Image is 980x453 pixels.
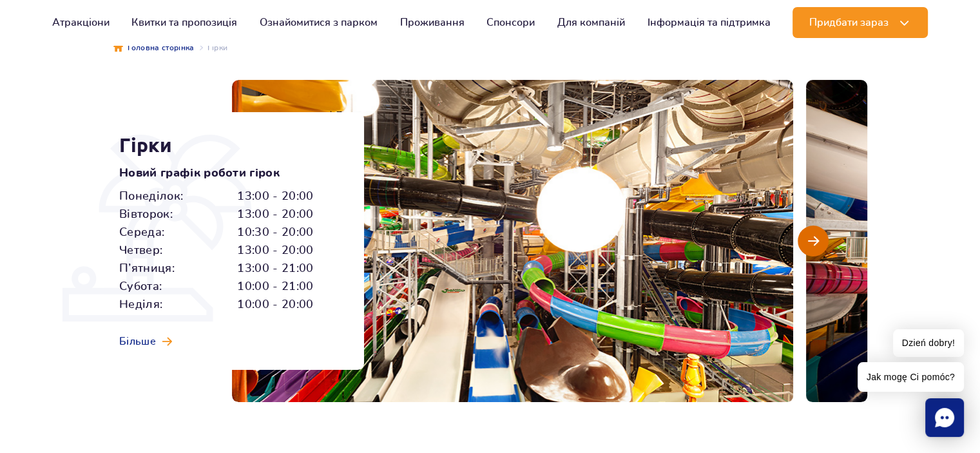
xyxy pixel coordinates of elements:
button: Наступний слайд [798,226,829,256]
span: Четвер: [119,242,162,260]
a: Для компаній [557,7,625,38]
a: Інформація та підтримка [648,7,771,38]
span: Більше [119,334,156,349]
span: 10:30 - 20:00 [237,224,313,242]
span: Субота: [119,278,162,296]
a: Головна сторінка [113,41,195,54]
span: 13:00 - 21:00 [237,260,313,278]
a: Ознайомитися з парком [260,7,378,38]
span: Dzień dobry! [893,329,964,357]
a: Проживання [400,7,465,38]
a: Більше [119,334,172,349]
span: Понеділок: [119,188,183,206]
button: Придбати зараз [793,7,928,38]
span: 13:00 - 20:00 [237,206,313,224]
a: Квитки та пропозиція [131,7,237,38]
span: Середа: [119,224,164,242]
li: Гірки [195,41,228,54]
span: Придбати зараз [809,17,889,28]
a: Спонсори [486,7,535,38]
a: Атракціони [52,7,110,38]
div: Chat [925,398,964,437]
span: 10:00 - 20:00 [237,296,313,314]
span: 13:00 - 20:00 [237,188,313,206]
span: Вівторок: [119,206,173,224]
span: Неділя: [119,296,162,314]
h1: Гірки [119,133,335,157]
p: Новий графік роботи гірок [119,164,335,182]
span: 10:00 - 21:00 [237,278,313,296]
span: П’ятниця: [119,260,175,278]
span: Jak mogę Ci pomóc? [858,362,964,392]
span: 13:00 - 20:00 [237,242,313,260]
